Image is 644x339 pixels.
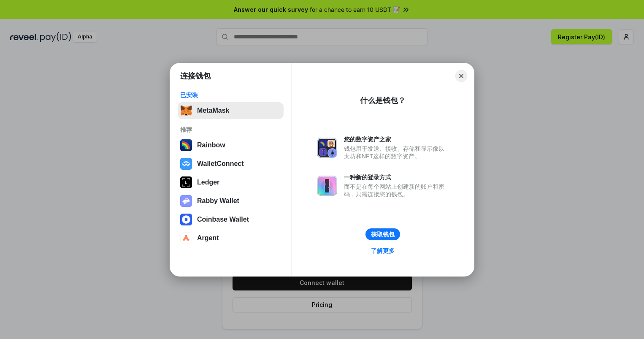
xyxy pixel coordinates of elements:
img: svg+xml,%3Csvg%20xmlns%3D%22http%3A%2F%2Fwww.w3.org%2F2000%2Fsvg%22%20width%3D%2228%22%20height%3... [180,176,192,188]
div: 而不是在每个网站上创建新的账户和密码，只需连接您的钱包。 [344,183,449,198]
img: svg+xml,%3Csvg%20xmlns%3D%22http%3A%2F%2Fwww.w3.org%2F2000%2Fsvg%22%20fill%3D%22none%22%20viewBox... [180,195,192,207]
button: Argent [178,230,284,247]
img: svg+xml,%3Csvg%20xmlns%3D%22http%3A%2F%2Fwww.w3.org%2F2000%2Fsvg%22%20fill%3D%22none%22%20viewBox... [317,176,337,196]
button: Rainbow [178,137,284,154]
button: WalletConnect [178,155,284,172]
div: 推荐 [180,126,281,133]
div: Argent [197,234,219,242]
div: WalletConnect [197,160,244,168]
img: svg+xml,%3Csvg%20xmlns%3D%22http%3A%2F%2Fwww.w3.org%2F2000%2Fsvg%22%20fill%3D%22none%22%20viewBox... [317,138,337,158]
img: svg+xml,%3Csvg%20width%3D%22120%22%20height%3D%22120%22%20viewBox%3D%220%200%20120%20120%22%20fil... [180,139,192,151]
img: svg+xml,%3Csvg%20width%3D%2228%22%20height%3D%2228%22%20viewBox%3D%220%200%2028%2028%22%20fill%3D... [180,158,192,170]
div: 已安装 [180,91,281,99]
div: 获取钱包 [371,231,395,238]
div: Rainbow [197,141,225,149]
div: 一种新的登录方式 [344,174,449,181]
button: Close [455,70,467,82]
div: 什么是钱包？ [360,95,406,106]
button: Ledger [178,174,284,191]
h1: 连接钱包 [180,71,211,81]
div: 了解更多 [371,247,395,255]
div: MetaMask [197,107,229,114]
button: Coinbase Wallet [178,211,284,228]
img: svg+xml,%3Csvg%20width%3D%2228%22%20height%3D%2228%22%20viewBox%3D%220%200%2028%2028%22%20fill%3D... [180,232,192,244]
img: svg+xml,%3Csvg%20fill%3D%22none%22%20height%3D%2233%22%20viewBox%3D%220%200%2035%2033%22%20width%... [180,105,192,117]
button: MetaMask [178,102,284,119]
div: 钱包用于发送、接收、存储和显示像以太坊和NFT这样的数字资产。 [344,145,449,160]
div: Coinbase Wallet [197,216,249,223]
button: Rabby Wallet [178,193,284,209]
div: 您的数字资产之家 [344,136,449,143]
a: 了解更多 [366,245,400,256]
div: Ledger [197,179,219,186]
div: Rabby Wallet [197,197,239,205]
img: svg+xml,%3Csvg%20width%3D%2228%22%20height%3D%2228%22%20viewBox%3D%220%200%2028%2028%22%20fill%3D... [180,214,192,225]
button: 获取钱包 [365,228,400,240]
